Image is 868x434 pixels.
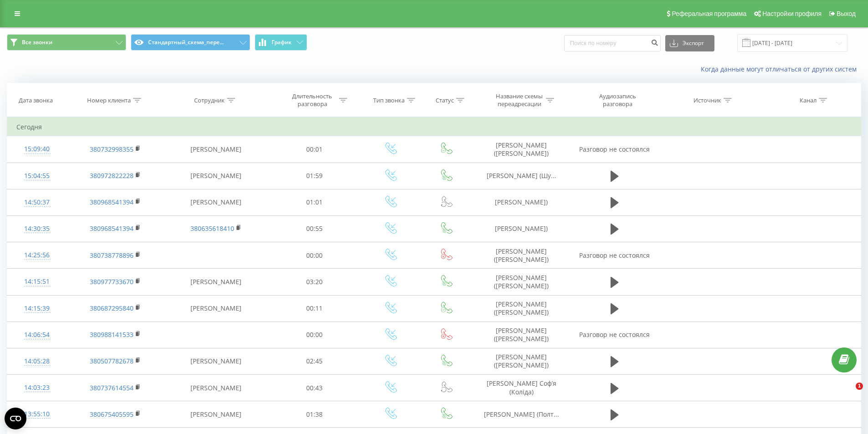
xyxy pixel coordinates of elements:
a: 380635618410 [190,224,234,233]
a: 380732998355 [90,145,134,153]
div: 13:55:10 [16,405,57,423]
div: Название схемы переадресации [495,92,544,108]
button: Все звонки [7,34,126,51]
span: Настройки профиля [762,10,822,17]
div: 14:50:37 [16,194,57,211]
td: [PERSON_NAME] [164,136,268,163]
td: 01:01 [268,189,361,215]
span: Реферальная программа [672,10,746,17]
div: Сотрудник [194,97,225,104]
div: Тип звонка [373,97,405,104]
td: [PERSON_NAME] [164,189,268,215]
a: 380737614554 [90,383,134,392]
div: Аудиозапись разговора [588,92,647,108]
td: [PERSON_NAME] ([PERSON_NAME]) [473,295,570,322]
td: [PERSON_NAME] [164,295,268,322]
td: [PERSON_NAME]) [473,189,570,215]
td: [PERSON_NAME] [164,375,268,401]
td: [PERSON_NAME] ([PERSON_NAME]) [473,322,570,348]
button: Open CMP widget [5,408,26,429]
div: 14:15:39 [16,300,57,317]
td: [PERSON_NAME] [164,163,268,189]
a: 380968541394 [90,198,134,206]
td: [PERSON_NAME] [164,401,268,428]
div: 14:05:28 [16,352,57,370]
a: Когда данные могут отличаться от других систем [701,65,861,73]
span: Разговор не состоялся [579,145,650,153]
div: Статус [436,97,454,104]
td: 00:11 [268,295,361,322]
span: [PERSON_NAME] (Полт... [484,410,559,419]
div: Канал [800,97,817,104]
span: Разговор не состоялся [579,330,650,339]
td: [PERSON_NAME] [164,269,268,295]
td: [PERSON_NAME] ([PERSON_NAME]) [473,242,570,269]
div: 14:03:23 [16,379,57,397]
td: 00:00 [268,322,361,348]
td: [PERSON_NAME] Соф’я (Коліда) [473,375,570,401]
td: 00:43 [268,375,361,401]
div: Номер клиента [87,97,131,104]
div: 15:04:55 [16,167,57,185]
div: Длительность разговора [288,92,337,108]
div: 14:06:54 [16,326,57,344]
span: [PERSON_NAME] (Шу... [487,171,556,180]
div: Дата звонка [19,97,53,104]
div: 14:15:51 [16,273,57,291]
td: [PERSON_NAME] ([PERSON_NAME]) [473,348,570,374]
div: Источник [693,97,721,104]
span: Выход [837,10,856,17]
td: 03:20 [268,269,361,295]
td: 00:55 [268,215,361,242]
td: [PERSON_NAME] [164,348,268,374]
div: 14:25:56 [16,246,57,264]
a: 380507782678 [90,357,134,365]
button: График [255,34,307,51]
a: 380687295840 [90,304,134,312]
span: График [272,39,292,46]
a: 380738778896 [90,251,134,260]
iframe: Intercom live chat [837,383,859,404]
input: Поиск по номеру [564,35,661,51]
td: 01:59 [268,163,361,189]
td: 00:01 [268,136,361,163]
a: 380675405595 [90,410,134,419]
td: 01:38 [268,401,361,428]
div: 15:09:40 [16,140,57,158]
td: 00:00 [268,242,361,269]
a: 380968541394 [90,224,134,233]
button: Экспорт [665,35,714,51]
td: 02:45 [268,348,361,374]
td: Сегодня [7,118,861,136]
td: [PERSON_NAME] ([PERSON_NAME]) [473,269,570,295]
td: [PERSON_NAME] ([PERSON_NAME]) [473,136,570,163]
div: 14:30:35 [16,220,57,238]
span: Все звонки [22,39,52,46]
td: [PERSON_NAME]) [473,215,570,242]
a: 380977733670 [90,277,134,286]
a: 380988141533 [90,330,134,339]
a: 380972822228 [90,171,134,180]
span: Разговор не состоялся [579,251,650,260]
button: Стандартный_схема_пере... [131,34,250,51]
span: 1 [856,383,863,390]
